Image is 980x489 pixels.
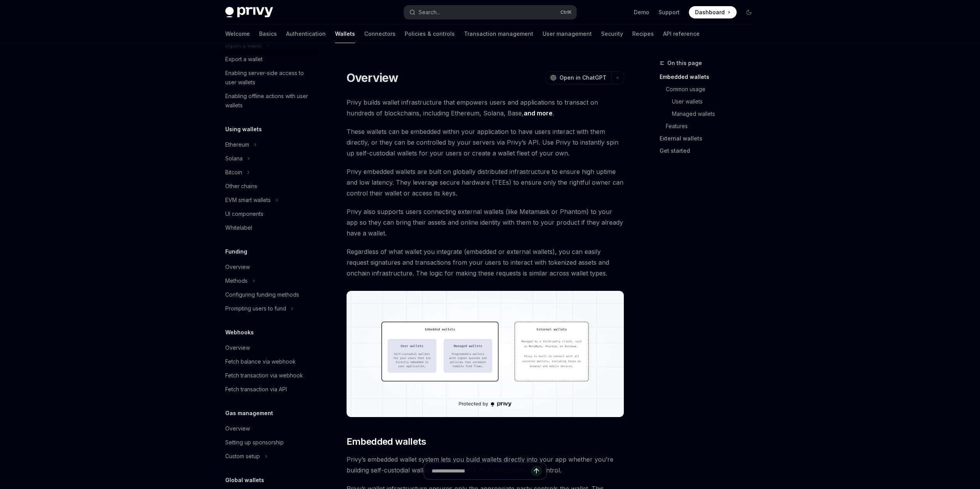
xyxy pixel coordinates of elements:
[219,152,318,165] button: Toggle Solana section
[225,452,260,461] div: Custom setup
[347,291,624,417] img: images/walletoverview.png
[225,195,271,205] div: EVM smart wallets
[225,409,273,418] h5: Gas management
[225,304,286,313] div: Prompting users to fund
[225,438,284,447] div: Setting up sponsorship
[219,52,318,66] a: Export a wallet
[219,449,318,463] button: Toggle Custom setup section
[225,154,243,163] div: Solana
[660,83,761,95] a: Common usage
[219,260,318,274] a: Overview
[347,436,426,448] span: Embedded wallets
[632,25,654,43] a: Recipes
[660,95,761,108] a: User wallets
[225,476,264,485] h5: Global wallets
[225,125,262,134] h5: Using wallets
[347,454,624,476] span: Privy’s embedded wallet system lets you build wallets directly into your app whether you’re build...
[405,25,455,43] a: Policies & controls
[347,246,624,279] span: Regardless of what wallet you integrate (embedded or external wallets), you can easily request si...
[219,382,318,396] a: Fetch transaction via API
[219,221,318,235] a: Whitelabel
[219,302,318,315] button: Toggle Prompting users to fund section
[634,8,649,16] a: Demo
[419,8,440,17] div: Search...
[225,7,273,18] img: dark logo
[219,89,318,112] a: Enabling offline actions with user wallets
[663,25,700,43] a: API reference
[225,140,249,149] div: Ethereum
[225,262,250,272] div: Overview
[660,132,761,145] a: External wallets
[219,341,318,355] a: Overview
[219,138,318,152] button: Toggle Ethereum section
[219,288,318,302] a: Configuring funding methods
[347,71,399,85] h1: Overview
[364,25,395,43] a: Connectors
[660,145,761,157] a: Get started
[225,209,263,219] div: UI components
[560,9,572,15] span: Ctrl K
[225,55,263,64] div: Export a wallet
[225,357,296,366] div: Fetch balance via webhook
[225,25,250,43] a: Welcome
[225,182,257,191] div: Other chains
[225,223,252,232] div: Whitelabel
[219,193,318,207] button: Toggle EVM smart wallets section
[660,71,761,83] a: Embedded wallets
[286,25,326,43] a: Authentication
[347,97,624,118] span: Privy builds wallet infrastructure that empowers users and applications to transact on hundreds o...
[219,355,318,369] a: Fetch balance via webhook
[660,108,761,120] a: Managed wallets
[601,25,623,43] a: Security
[560,74,606,82] span: Open in ChatGPT
[464,25,533,43] a: Transaction management
[545,71,611,84] button: Open in ChatGPT
[432,462,531,479] input: Ask a question...
[219,369,318,382] a: Fetch transaction via webhook
[219,274,318,288] button: Toggle Methods section
[347,206,624,239] span: Privy also supports users connecting external wallets (like Metamask or Phantom) to your app so t...
[225,385,287,394] div: Fetch transaction via API
[660,120,761,132] a: Features
[743,6,755,18] button: Toggle dark mode
[335,25,355,43] a: Wallets
[219,422,318,436] a: Overview
[225,328,254,337] h5: Webhooks
[219,165,318,179] button: Toggle Bitcoin section
[225,168,242,177] div: Bitcoin
[658,8,680,16] a: Support
[219,436,318,449] a: Setting up sponsorship
[225,424,250,433] div: Overview
[219,66,318,89] a: Enabling server-side access to user wallets
[667,58,702,68] span: On this page
[225,92,313,110] div: Enabling offline actions with user wallets
[225,343,250,352] div: Overview
[347,126,624,159] span: These wallets can be embedded within your application to have users interact with them directly, ...
[524,109,553,117] a: and more
[695,8,725,16] span: Dashboard
[225,371,303,380] div: Fetch transaction via webhook
[347,166,624,199] span: Privy embedded wallets are built on globally distributed infrastructure to ensure high uptime and...
[404,5,576,19] button: Open search
[219,179,318,193] a: Other chains
[689,6,737,18] a: Dashboard
[259,25,277,43] a: Basics
[219,207,318,221] a: UI components
[543,25,592,43] a: User management
[225,276,248,285] div: Methods
[531,466,542,476] button: Send message
[225,290,299,299] div: Configuring funding methods
[225,68,313,87] div: Enabling server-side access to user wallets
[225,247,247,256] h5: Funding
